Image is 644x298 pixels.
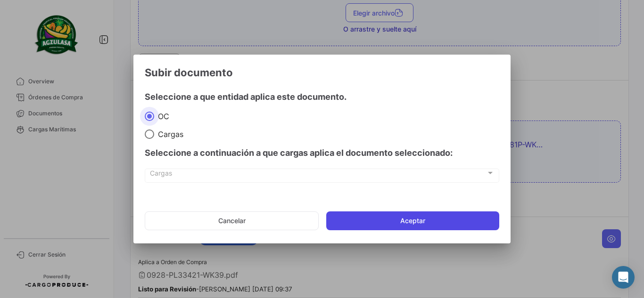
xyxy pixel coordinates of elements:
h4: Seleccione a continuación a que cargas aplica el documento seleccionado: [145,146,499,160]
span: Cargas [150,171,486,179]
div: Abrir Intercom Messenger [612,266,635,289]
span: Cargas [154,129,183,139]
button: Aceptar [326,211,499,230]
h4: Seleccione a que entidad aplica este documento. [145,90,499,104]
button: Cancelar [145,211,319,230]
span: OC [154,112,169,121]
h3: Subir documento [145,66,499,79]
